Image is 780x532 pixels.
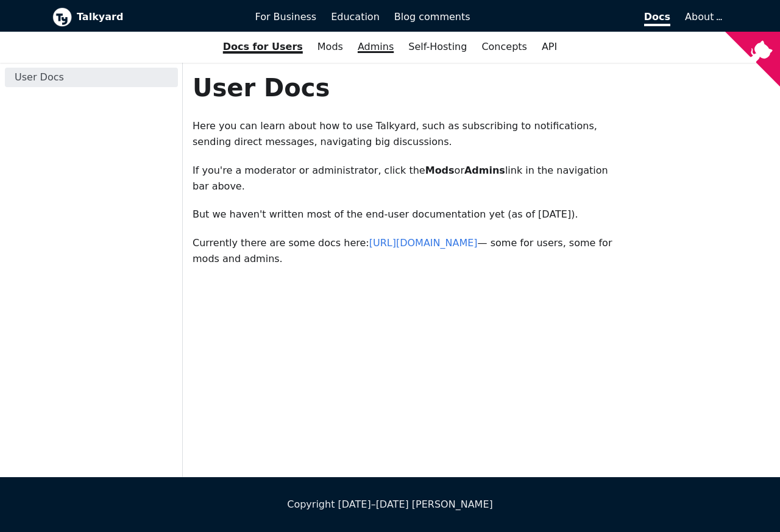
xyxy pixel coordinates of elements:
a: Talkyard logoTalkyard [52,7,238,27]
strong: Admins [464,165,505,176]
img: Talkyard logo [52,7,72,27]
a: About [685,11,720,23]
a: User Docs [5,68,178,87]
span: Blog comments [394,11,470,23]
b: Talkyard [77,9,238,25]
p: Here you can learn about how to use Talkyard, such as subscribing to notifications, sending direc... [193,118,621,151]
p: Currently there are some docs here: — some for users, some for mods and admins. [193,235,621,268]
span: For Business [255,11,317,23]
a: [URL][DOMAIN_NAME] [369,237,478,249]
a: Education [324,7,387,27]
a: Mods [310,37,350,57]
h1: User Docs [193,73,621,103]
strong: Mods [425,165,455,176]
a: Admins [350,37,401,57]
a: Self-Hosting [401,37,474,57]
a: Concepts [474,37,534,57]
a: For Business [248,7,324,27]
p: If you're a moderator or administrator, click the or link in the navigation bar above. [193,163,621,195]
a: Docs for Users [216,37,310,57]
span: Education [331,11,380,23]
p: But we haven't written most of the end-user documentation yet (as of [DATE]). [193,207,621,222]
span: Docs [644,11,670,26]
a: API [534,37,564,57]
div: Copyright [DATE]–[DATE] [PERSON_NAME] [52,497,728,512]
a: Blog comments [387,7,478,27]
a: Docs [478,7,678,27]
